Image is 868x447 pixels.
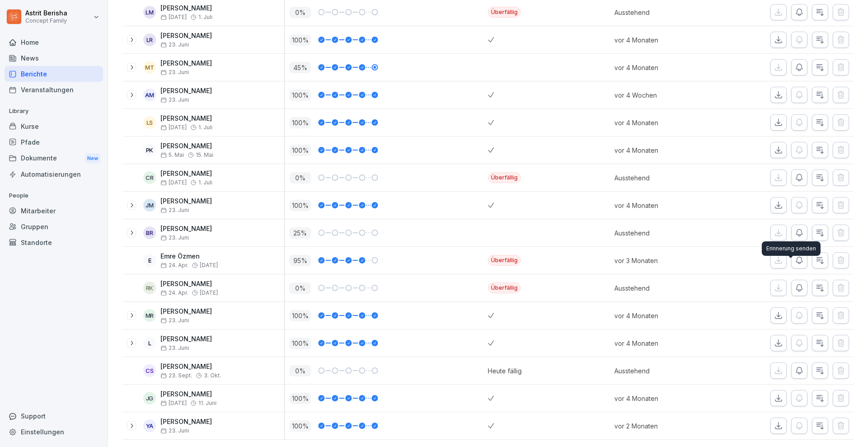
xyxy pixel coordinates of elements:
[160,14,187,20] span: [DATE]
[488,7,521,18] div: Überfällig
[289,310,311,321] p: 100 %
[289,282,311,294] p: 0 %
[614,394,712,403] p: vor 4 Monaten
[160,317,189,324] span: 23. Juni
[160,170,212,178] p: [PERSON_NAME]
[198,400,217,406] span: 11. Juni
[5,219,103,235] a: Gruppen
[614,146,712,155] p: vor 4 Monaten
[143,33,156,46] div: LR
[614,63,712,72] p: vor 4 Monaten
[289,145,311,156] p: 100 %
[160,60,212,67] p: [PERSON_NAME]
[160,290,188,296] span: 24. Apr.
[143,199,156,212] div: JM
[614,339,712,348] p: vor 4 Monaten
[614,256,712,265] p: vor 3 Monaten
[196,152,213,158] span: 15. Mai
[488,282,521,293] div: Überfällig
[160,308,212,315] p: [PERSON_NAME]
[160,235,189,241] span: 23. Juni
[5,34,103,50] a: Home
[200,290,218,296] span: [DATE]
[488,172,521,183] div: Überfällig
[289,227,311,239] p: 25 %
[143,116,156,129] div: LS
[160,32,212,40] p: [PERSON_NAME]
[160,280,218,288] p: [PERSON_NAME]
[289,62,311,73] p: 45 %
[160,69,189,75] span: 23. Juni
[160,428,189,434] span: 23. Juni
[614,8,712,17] p: Ausstehend
[160,372,192,379] span: 23. Sept.
[762,241,821,256] div: Erinnerung senden
[204,372,221,379] span: 3. Okt.
[5,235,103,250] a: Standorte
[5,166,103,182] a: Automatisierungen
[160,391,217,398] p: [PERSON_NAME]
[85,153,100,164] div: New
[160,253,218,260] p: Emre Özmen
[5,150,103,167] div: Dokumente
[5,66,103,82] a: Berichte
[160,87,212,95] p: [PERSON_NAME]
[5,150,103,167] a: DokumenteNew
[160,207,189,213] span: 23. Juni
[614,35,712,45] p: vor 4 Monaten
[143,419,156,432] div: YA
[614,311,712,320] p: vor 4 Monaten
[289,34,311,46] p: 100 %
[143,309,156,322] div: MR
[5,424,103,440] a: Einstellungen
[143,226,156,239] div: BR
[160,42,189,48] span: 23. Juni
[5,203,103,219] a: Mitarbeiter
[160,124,187,131] span: [DATE]
[160,115,212,122] p: [PERSON_NAME]
[160,335,212,343] p: [PERSON_NAME]
[160,363,221,371] p: [PERSON_NAME]
[143,144,156,156] div: PK
[160,142,213,150] p: [PERSON_NAME]
[160,97,189,103] span: 23. Juni
[5,104,103,118] p: Library
[289,338,311,349] p: 100 %
[5,118,103,134] a: Kurse
[160,345,189,351] span: 23. Juni
[143,89,156,101] div: AM
[143,61,156,74] div: MT
[289,89,311,101] p: 100 %
[5,188,103,203] p: People
[488,366,522,376] div: Heute fällig
[143,254,156,267] div: E
[614,228,712,238] p: Ausstehend
[289,117,311,128] p: 100 %
[198,14,212,20] span: 1. Juli
[160,5,212,12] p: [PERSON_NAME]
[289,365,311,376] p: 0 %
[5,134,103,150] a: Pfade
[143,364,156,377] div: CS
[5,50,103,66] a: News
[160,418,212,426] p: [PERSON_NAME]
[160,225,212,233] p: [PERSON_NAME]
[5,82,103,98] a: Veranstaltungen
[614,90,712,100] p: vor 4 Wochen
[143,171,156,184] div: CR
[488,255,521,266] div: Überfällig
[289,172,311,184] p: 0 %
[289,200,311,211] p: 100 %
[289,420,311,432] p: 100 %
[143,392,156,405] div: JG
